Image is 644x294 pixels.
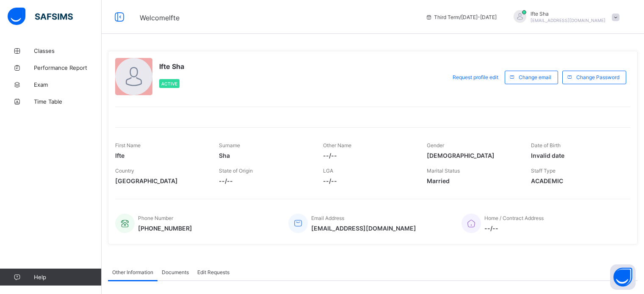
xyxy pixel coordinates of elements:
[219,168,253,174] span: State of Origin
[115,168,134,174] span: Country
[531,152,622,159] span: Invalid date
[323,168,333,174] span: LGA
[112,269,153,275] span: Other Information
[323,142,351,148] span: Other Name
[484,215,544,221] span: Home / Contract Address
[8,8,73,25] img: safsims
[140,14,180,22] span: Welcome Ifte
[323,177,414,184] span: --/--
[115,177,206,184] span: [GEOGRAPHIC_DATA]
[576,74,619,80] span: Change Password
[610,264,636,290] button: Open asap
[427,152,518,159] span: [DEMOGRAPHIC_DATA]
[219,142,240,148] span: Surname
[34,81,102,88] span: Exam
[34,47,102,54] span: Classes
[311,215,344,221] span: Email Address
[34,98,102,105] span: Time Table
[159,62,184,71] span: Ifte Sha
[453,74,498,80] span: Request profile edit
[197,269,229,275] span: Edit Requests
[531,18,605,23] span: [EMAIL_ADDRESS][DOMAIN_NAME]
[138,225,192,232] span: [PHONE_NUMBER]
[531,177,622,184] span: ACADEMIC
[323,152,414,159] span: --/--
[505,10,624,24] div: IfteSha
[219,152,310,159] span: Sha
[34,64,102,71] span: Performance Report
[115,152,206,159] span: Ifte
[519,74,551,80] span: Change email
[531,168,556,174] span: Staff Type
[138,215,173,221] span: Phone Number
[427,168,460,174] span: Marital Status
[115,142,141,148] span: First Name
[34,274,101,280] span: Help
[162,269,189,275] span: Documents
[426,14,497,20] span: session/term information
[311,225,416,232] span: [EMAIL_ADDRESS][DOMAIN_NAME]
[219,177,310,184] span: --/--
[484,225,544,232] span: --/--
[531,11,605,17] span: Ifte Sha
[531,142,561,148] span: Date of Birth
[161,81,177,86] span: Active
[427,177,518,184] span: Married
[427,142,444,148] span: Gender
